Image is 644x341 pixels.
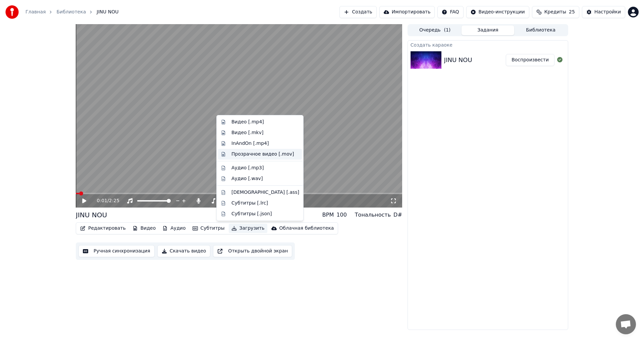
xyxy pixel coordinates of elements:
img: youka [5,5,19,19]
a: Главная [25,9,46,15]
div: D# [393,211,402,219]
button: Настройки [582,6,625,18]
button: Кредиты25 [532,6,579,18]
button: Воспроизвести [506,54,554,66]
button: Открыть двойной экран [213,245,292,257]
button: Видео-инструкции [466,6,529,18]
button: Ручная синхронизация [78,245,155,257]
div: 100 [336,211,347,219]
nav: breadcrumb [25,9,118,15]
div: [DEMOGRAPHIC_DATA] [.ass] [231,189,299,196]
button: Видео [130,224,159,233]
span: 0:01 [97,197,107,204]
span: ( 1 ) [444,27,450,34]
div: Аудио [.wav] [231,175,263,182]
button: Создать [339,6,376,18]
a: Открытый чат [616,314,636,334]
div: / [97,197,113,204]
span: JINU NOU [97,9,118,15]
div: Тональность [355,211,391,219]
button: Скачать видео [157,245,211,257]
button: Библиотека [514,25,567,35]
button: Редактировать [77,224,128,233]
button: Субтитры [190,224,227,233]
div: Видео [.mp4] [231,119,264,125]
div: Настройки [594,9,621,15]
button: Аудио [160,224,188,233]
div: Создать караоке [408,41,568,49]
div: Видео [.mkv] [231,129,263,136]
div: Аудио [.mp3] [231,165,264,171]
div: JINU NOU [76,210,107,220]
button: Импортировать [379,6,435,18]
div: JINU NOU [444,55,472,65]
div: Прозрачное видео [.mov] [231,151,294,158]
button: Задания [462,25,515,35]
div: InAndOn [.mp4] [231,140,269,147]
button: FAQ [437,6,463,18]
span: Кредиты [544,9,566,15]
span: 25 [569,9,575,15]
button: Загрузить [229,224,267,233]
span: 2:25 [109,197,119,204]
a: Библиотека [56,9,86,15]
div: BPM [322,211,334,219]
div: Облачная библиотека [279,225,334,232]
div: Субтитры [.json] [231,211,272,217]
div: Субтитры [.lrc] [231,200,268,207]
button: Очередь [409,25,462,35]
